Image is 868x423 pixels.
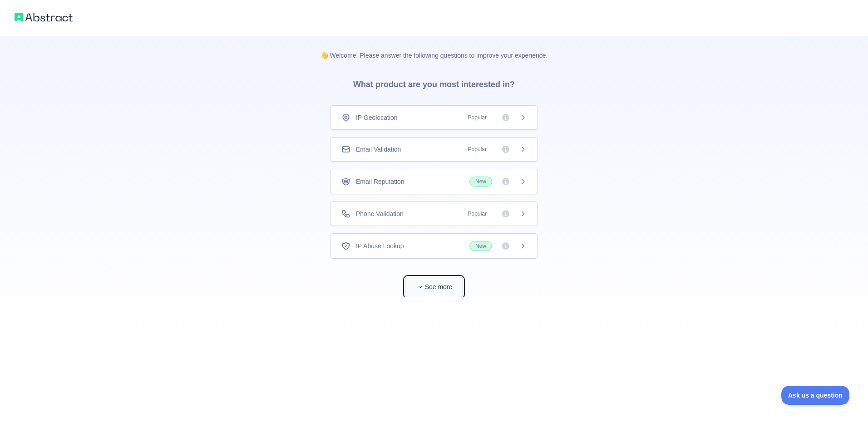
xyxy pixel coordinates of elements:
[339,60,529,105] h3: What product are you most interested in?
[463,113,492,122] span: Popular
[469,177,492,187] span: New
[356,113,398,122] span: IP Geolocation
[15,11,73,24] img: Abstract logo
[463,145,492,154] span: Popular
[463,209,492,218] span: Popular
[356,209,404,218] span: Phone Validation
[356,177,404,186] span: Email Reputation
[356,241,404,251] span: IP Abuse Lookup
[469,241,492,251] span: New
[781,386,850,405] iframe: Toggle Customer Support
[405,277,463,297] button: See more
[306,36,562,60] p: 👋 Welcome! Please answer the following questions to improve your experience.
[356,145,401,154] span: Email Validation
